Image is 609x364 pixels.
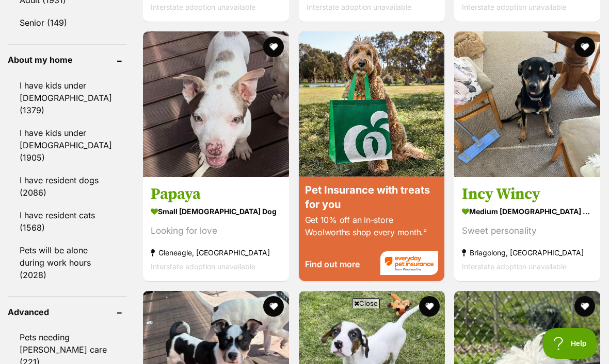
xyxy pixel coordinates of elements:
[462,204,592,219] strong: medium [DEMOGRAPHIC_DATA] Dog
[8,12,126,33] a: Senior (149)
[543,328,599,359] iframe: Help Scout Beacon - Open
[151,246,281,259] strong: Gleneagle, [GEOGRAPHIC_DATA]
[151,184,281,204] h3: Papaya
[462,224,592,238] div: Sweet personality
[462,246,592,259] strong: Briagolong, [GEOGRAPHIC_DATA]
[8,55,126,64] header: About my home
[143,177,289,281] a: Papaya small [DEMOGRAPHIC_DATA] Dog Looking for love Gleneagle, [GEOGRAPHIC_DATA] Interstate adop...
[574,296,595,317] button: favourite
[419,296,439,317] button: favourite
[151,224,281,238] div: Looking for love
[462,262,567,271] span: Interstate adoption unavailable
[8,307,126,317] header: Advanced
[151,204,281,219] strong: small [DEMOGRAPHIC_DATA] Dog
[151,262,255,271] span: Interstate adoption unavailable
[462,184,592,204] h3: Incy Wincy
[117,313,492,359] iframe: Advertisement
[8,239,126,286] a: Pets will be alone during work hours (2028)
[151,3,255,11] span: Interstate adoption unavailable
[307,3,411,11] span: Interstate adoption unavailable
[462,3,567,11] span: Interstate adoption unavailable
[143,31,289,177] img: Papaya - Jack Russell Terrier x Bull Terrier Dog
[454,177,600,281] a: Incy Wincy medium [DEMOGRAPHIC_DATA] Dog Sweet personality Briagolong, [GEOGRAPHIC_DATA] Intersta...
[8,75,126,121] a: I have kids under [DEMOGRAPHIC_DATA] (1379)
[8,169,126,203] a: I have resident dogs (2086)
[352,298,380,308] span: Close
[8,122,126,168] a: I have kids under [DEMOGRAPHIC_DATA] (1905)
[263,37,284,57] button: favourite
[454,31,600,177] img: Incy Wincy - Australian Kelpie Dog
[574,37,595,57] button: favourite
[263,296,284,317] button: favourite
[8,204,126,238] a: I have resident cats (1568)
